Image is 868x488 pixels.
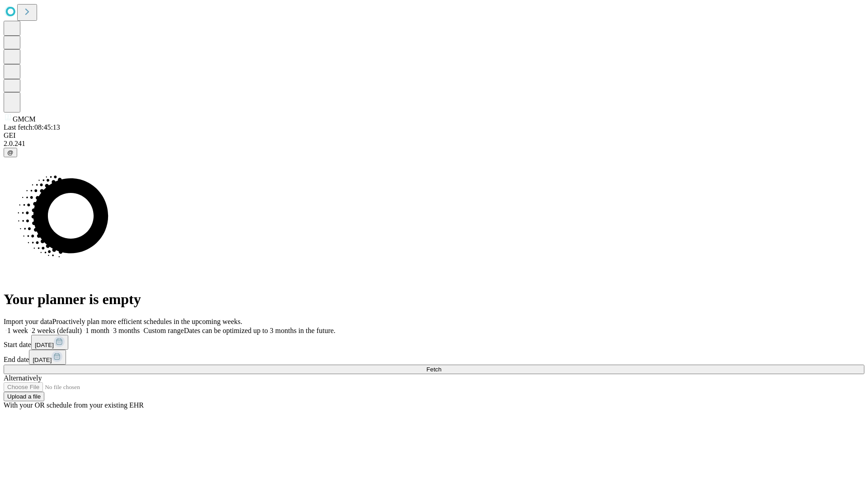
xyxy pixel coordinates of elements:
[4,148,17,157] button: @
[4,291,864,308] h1: Your planner is empty
[32,327,82,334] span: 2 weeks (default)
[85,327,109,334] span: 1 month
[426,366,441,373] span: Fetch
[143,327,184,334] span: Custom range
[4,140,864,148] div: 2.0.241
[4,365,864,374] button: Fetch
[29,350,66,365] button: [DATE]
[4,392,44,401] button: Upload a file
[31,335,68,350] button: [DATE]
[113,327,140,334] span: 3 months
[13,115,36,123] span: GMCM
[4,123,60,131] span: Last fetch: 08:45:13
[4,335,864,350] div: Start date
[4,401,144,409] span: With your OR schedule from your existing EHR
[4,131,864,140] div: GEI
[184,327,335,334] span: Dates can be optimized up to 3 months in the future.
[35,342,54,348] span: [DATE]
[7,149,14,156] span: @
[33,357,52,363] span: [DATE]
[4,350,864,365] div: End date
[4,318,52,325] span: Import your data
[7,327,28,334] span: 1 week
[4,374,42,382] span: Alternatively
[52,318,242,325] span: Proactively plan more efficient schedules in the upcoming weeks.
